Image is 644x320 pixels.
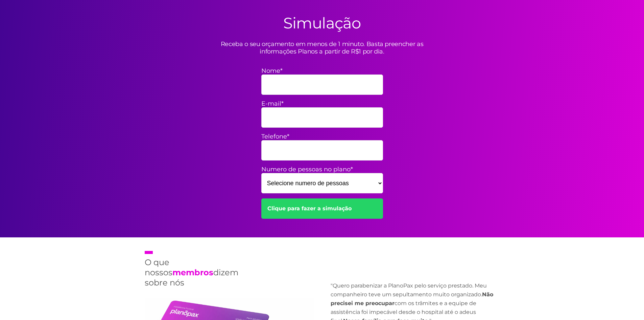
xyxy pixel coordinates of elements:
label: Nome* [261,67,383,74]
p: Receba o seu orçamento em menos de 1 minuto. Basta preencher as informações Planos a partir de R$... [204,40,440,55]
h2: O que nossos dizem sobre nós [145,251,234,288]
label: Telefone* [261,133,383,140]
strong: membros [172,268,213,277]
label: E-mail* [261,100,383,107]
label: Numero de pessoas no plano* [261,166,383,173]
h2: Simulação [283,14,361,32]
a: Clique para fazer a simulação [261,198,383,219]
